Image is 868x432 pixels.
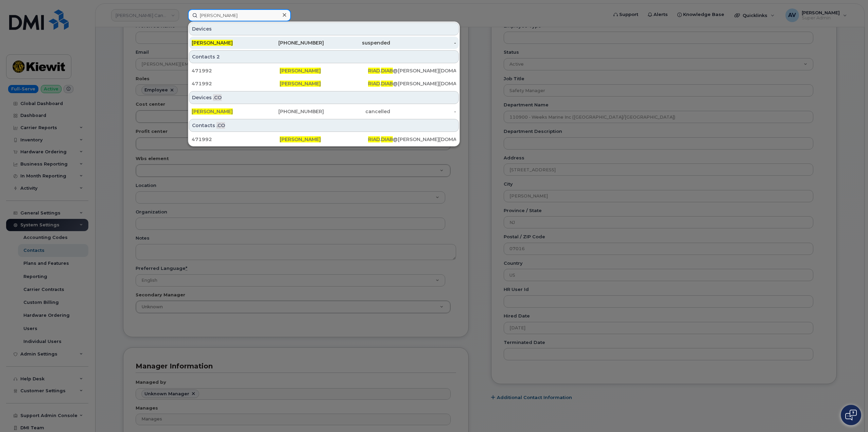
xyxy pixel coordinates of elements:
[189,37,459,49] a: [PERSON_NAME][PHONE_NUMBER]suspended-
[368,68,380,74] span: RIAD
[216,122,225,129] span: .CO
[192,40,233,46] span: [PERSON_NAME]
[845,410,857,420] img: Open chat
[368,67,456,74] div: . @[PERSON_NAME][DOMAIN_NAME]
[368,136,456,143] div: . @[PERSON_NAME][DOMAIN_NAME]
[192,108,233,115] span: [PERSON_NAME]
[258,39,324,46] div: [PHONE_NUMBER]
[368,81,380,87] span: RIAD
[188,9,291,21] input: Find something...
[189,119,459,132] div: Contacts
[189,105,459,118] a: [PERSON_NAME][PHONE_NUMBER]cancelled-
[192,67,280,74] div: 471992
[381,81,393,87] span: DIAB
[192,136,280,143] div: 471992
[381,136,393,142] span: DIAB
[390,108,456,115] div: -
[381,68,393,74] span: DIAB
[189,22,459,35] div: Devices
[216,53,220,60] span: 2
[390,39,456,46] div: -
[189,133,459,145] a: 471992[PERSON_NAME]RIAD.DIAB@[PERSON_NAME][DOMAIN_NAME]
[189,77,459,90] a: 471992[PERSON_NAME]RIAD.DIAB@[PERSON_NAME][DOMAIN_NAME]
[213,94,222,101] span: .CO
[189,50,459,63] div: Contacts
[258,108,324,115] div: [PHONE_NUMBER]
[324,39,390,46] div: suspended
[280,81,321,87] span: [PERSON_NAME]
[280,68,321,74] span: [PERSON_NAME]
[192,80,280,87] div: 471992
[189,91,459,104] div: Devices
[280,136,321,142] span: [PERSON_NAME]
[189,65,459,77] a: 471992[PERSON_NAME]RIAD.DIAB@[PERSON_NAME][DOMAIN_NAME]
[324,108,390,115] div: cancelled
[368,136,380,142] span: RIAD
[368,80,456,87] div: . @[PERSON_NAME][DOMAIN_NAME]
